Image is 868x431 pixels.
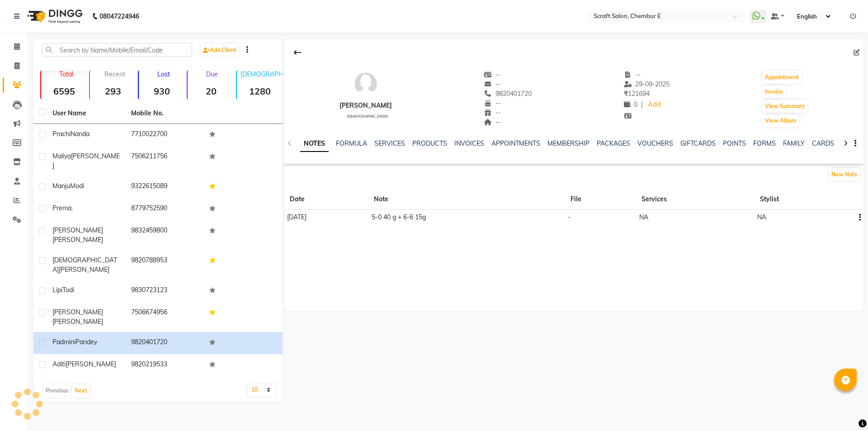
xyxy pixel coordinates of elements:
[52,204,71,212] span: Prema
[139,85,185,97] strong: 930
[201,44,239,57] a: Add Client
[568,213,571,221] span: -
[757,213,766,221] span: NA
[52,338,75,346] span: Padmini
[72,384,90,397] button: Next
[52,152,120,170] span: [PERSON_NAME]
[336,139,367,147] a: FORMULA
[126,332,204,354] td: 9820401720
[636,189,755,210] th: Services
[126,146,204,176] td: 7506211756
[753,139,776,147] a: FORMS
[75,338,97,346] span: Pandey
[352,70,379,97] img: avatar
[52,236,103,244] span: [PERSON_NAME]
[624,90,650,98] span: 121694
[241,70,283,78] p: [DEMOGRAPHIC_DATA]
[47,103,126,124] th: User Name
[374,139,405,147] a: SERVICES
[126,250,204,280] td: 9820788953
[812,139,834,147] a: CARDS
[126,124,204,146] td: 7710022700
[52,360,66,368] span: Aditi
[52,256,117,274] span: [DEMOGRAPHIC_DATA]
[52,317,103,326] span: [PERSON_NAME]
[340,101,392,110] div: [PERSON_NAME]
[624,71,641,79] span: --
[126,280,204,302] td: 9830723123
[624,80,670,88] span: 29-09-2025
[484,90,532,98] span: 9820401720
[484,99,501,107] span: --
[142,70,185,78] p: Lost
[126,354,204,376] td: 9820219533
[52,130,71,138] span: Prachi
[641,100,643,109] span: |
[41,85,87,97] strong: 6595
[126,198,204,220] td: 8779752590
[288,44,307,61] div: Back to Client
[639,213,648,221] span: NA
[347,114,388,118] span: [DEMOGRAPHIC_DATA]
[547,139,590,147] a: MEMBERSHIP
[284,189,369,210] th: Date
[624,100,637,109] span: 0
[763,71,801,84] button: Appointment
[783,139,805,147] a: FAMILY
[126,220,204,250] td: 9832459800
[368,210,565,225] td: 5-0 40 g + 6-6 15g
[71,204,73,212] span: .
[763,114,799,127] button: View Album
[94,70,136,78] p: Recent
[829,168,860,181] button: New Note
[23,4,85,29] img: logo
[368,189,565,210] th: Note
[62,286,74,294] span: Todi
[637,139,673,147] a: VOUCHERS
[188,85,234,97] strong: 20
[52,308,103,316] span: [PERSON_NAME]
[412,139,447,147] a: PRODUCTS
[491,139,540,147] a: APPOINTMENTS
[755,189,852,210] th: Stylist
[189,70,234,78] p: Due
[45,70,87,78] p: Total
[723,139,746,147] a: POINTS
[763,100,807,113] button: View Summary
[126,302,204,332] td: 7506674956
[237,85,283,97] strong: 1280
[52,226,103,234] span: [PERSON_NAME]
[52,152,71,160] span: Maliya
[646,99,662,111] a: Add
[126,103,204,124] th: Mobile No.
[99,4,139,29] b: 08047224946
[70,182,84,190] span: Modi
[71,130,90,138] span: Nanda
[597,139,630,147] a: PACKAGES
[454,139,484,147] a: INVOICES
[42,43,192,57] input: Search by Name/Mobile/Email/Code
[680,139,716,147] a: GIFTCARDS
[59,265,109,274] span: [PERSON_NAME]
[90,85,136,97] strong: 293
[287,213,307,221] span: [DATE]
[66,360,116,368] span: [PERSON_NAME]
[624,90,628,98] span: ₹
[565,189,636,210] th: File
[300,136,329,152] a: NOTES
[52,286,62,294] span: Lipi
[126,176,204,198] td: 9322615089
[763,85,785,98] button: Invoice
[484,71,501,79] span: --
[484,109,501,117] span: --
[484,118,501,126] span: --
[484,80,501,88] span: --
[52,182,70,190] span: Manju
